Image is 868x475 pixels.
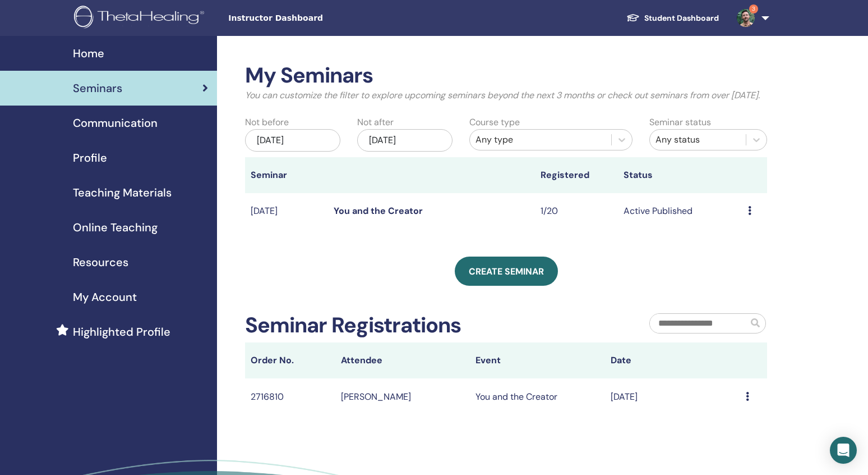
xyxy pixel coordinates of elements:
[469,266,544,277] span: Create seminar
[618,193,742,230] td: Active Published
[335,378,470,415] td: [PERSON_NAME]
[605,378,740,415] td: [DATE]
[73,80,122,97] span: Seminars
[73,289,137,305] span: My Account
[357,116,394,129] label: Not after
[737,9,755,27] img: default.jpg
[649,116,711,129] label: Seminar status
[245,89,767,102] p: You can customize the filter to explore upcoming seminars beyond the next 3 months or check out s...
[245,63,767,89] h2: My Seminars
[228,12,396,24] span: Instructor Dashboard
[73,254,128,271] span: Resources
[245,313,461,339] h2: Seminar Registrations
[618,157,742,193] th: Status
[334,205,423,217] a: You and the Creator
[830,437,857,464] div: Open Intercom Messenger
[245,129,340,152] div: [DATE]
[245,116,289,129] label: Not before
[357,129,453,152] div: [DATE]
[73,45,104,62] span: Home
[74,6,208,31] img: logo.png
[470,378,605,415] td: You and the Creator
[335,342,470,378] th: Attendee
[73,184,172,201] span: Teaching Materials
[535,193,618,230] td: 1/20
[749,4,758,13] span: 3
[73,323,170,340] span: Highlighted Profile
[535,157,618,193] th: Registered
[73,115,158,131] span: Communication
[617,8,728,29] a: Student Dashboard
[605,342,740,378] th: Date
[245,157,328,193] th: Seminar
[245,378,335,415] td: 2716810
[469,116,520,129] label: Course type
[470,342,605,378] th: Event
[73,219,158,236] span: Online Teaching
[655,133,740,147] div: Any status
[455,257,558,286] a: Create seminar
[245,193,328,230] td: [DATE]
[475,133,605,147] div: Any type
[73,149,107,166] span: Profile
[245,342,335,378] th: Order No.
[626,13,640,22] img: graduation-cap-white.svg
